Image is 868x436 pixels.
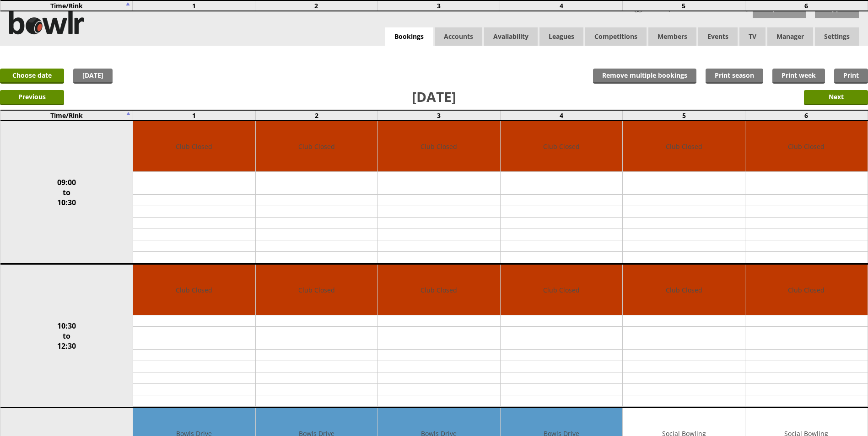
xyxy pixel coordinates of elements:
td: 4 [500,110,623,121]
td: 3 [378,110,501,121]
input: Remove multiple bookings [593,69,696,84]
td: 09:00 to 10:30 [0,121,133,264]
td: 6 [745,110,868,121]
td: Club Closed [256,265,378,315]
td: Club Closed [133,265,255,315]
a: Competitions [585,27,647,46]
td: 2 [255,0,377,11]
td: 2 [255,110,378,121]
a: Bookings [385,27,433,46]
td: Club Closed [745,265,868,315]
span: Accounts [435,27,482,46]
td: Club Closed [623,121,745,172]
td: Club Closed [378,121,500,172]
td: 3 [377,0,500,11]
a: Events [698,27,738,46]
td: Club Closed [256,121,378,172]
input: Next [804,90,868,105]
td: Club Closed [501,121,623,172]
td: Time/Rink [0,0,133,11]
a: Print [834,69,868,84]
td: 4 [500,0,623,11]
span: Manager [767,27,813,46]
a: [DATE] [73,69,113,84]
td: 10:30 to 12:30 [0,264,133,408]
td: 5 [623,110,745,121]
td: Time/Rink [0,110,133,121]
span: TV [739,27,766,46]
td: 5 [623,0,745,11]
span: Members [648,27,696,46]
td: Club Closed [501,265,623,315]
a: Leagues [539,27,583,46]
td: Club Closed [623,265,745,315]
td: Club Closed [133,121,255,172]
td: 1 [133,0,255,11]
a: Print season [706,69,763,84]
td: Club Closed [745,121,868,172]
a: Print week [772,69,825,84]
td: Club Closed [378,265,500,315]
a: Availability [484,27,538,46]
td: 1 [133,110,255,121]
span: Settings [815,27,859,46]
td: 6 [745,0,868,11]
